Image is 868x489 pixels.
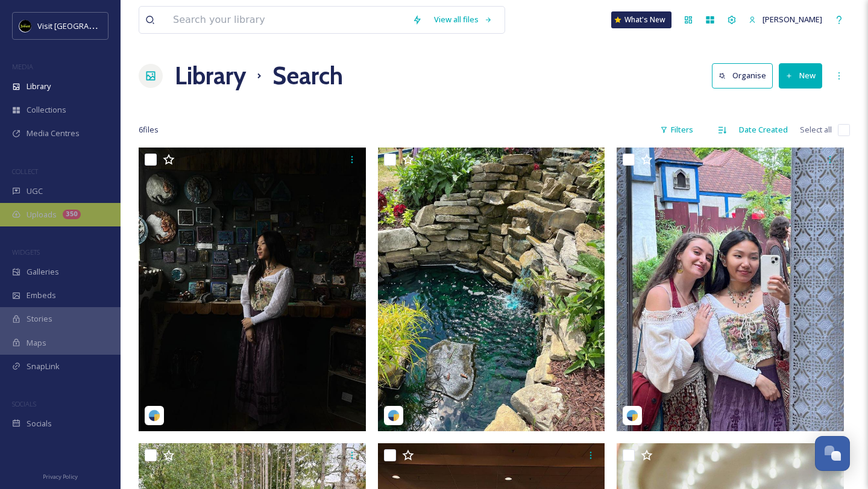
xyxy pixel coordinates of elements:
span: 6 file s [139,124,159,135]
span: [PERSON_NAME] [763,14,822,25]
span: Uploads [27,209,57,220]
img: snapsea-logo.png [626,410,638,422]
a: What's New [611,11,671,28]
img: clairexkim_09052024_1627950.jpg [617,148,844,431]
img: snapsea-logo.png [148,410,160,422]
span: Stories [27,313,52,325]
button: New [779,63,822,88]
span: SnapLink [27,361,60,372]
img: clairexkim_09052024_1627950.jpg [139,148,366,431]
button: Open Chat [815,436,850,471]
span: COLLECT [12,167,38,176]
span: Visit [GEOGRAPHIC_DATA] [37,20,131,31]
div: Date Created [733,118,794,142]
span: Maps [27,337,46,349]
span: Galleries [27,266,59,278]
img: snapsea-logo.png [388,410,400,422]
a: Library [175,58,246,94]
span: Socials [27,418,52,429]
span: Media Centres [27,128,80,139]
div: Filters [654,118,699,142]
span: Select all [800,124,832,135]
a: [PERSON_NAME] [743,8,828,31]
input: Search your library [167,7,406,33]
span: Embeds [27,290,56,301]
button: Organise [712,63,773,88]
a: Privacy Policy [43,469,78,483]
span: UGC [27,185,43,197]
a: View all files [428,8,498,31]
span: WIDGETS [12,248,40,257]
span: SOCIALS [12,399,36,408]
img: VISIT%20DETROIT%20LOGO%20-%20BLACK%20BACKGROUND.png [19,20,31,32]
img: clairexkim_09052024_1627950.jpg [378,148,605,431]
a: Organise [712,63,779,88]
span: MEDIA [12,62,33,71]
span: Privacy Policy [43,473,78,481]
div: 350 [63,210,81,219]
span: Collections [27,104,66,116]
span: Library [27,81,51,92]
h1: Search [272,58,343,94]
